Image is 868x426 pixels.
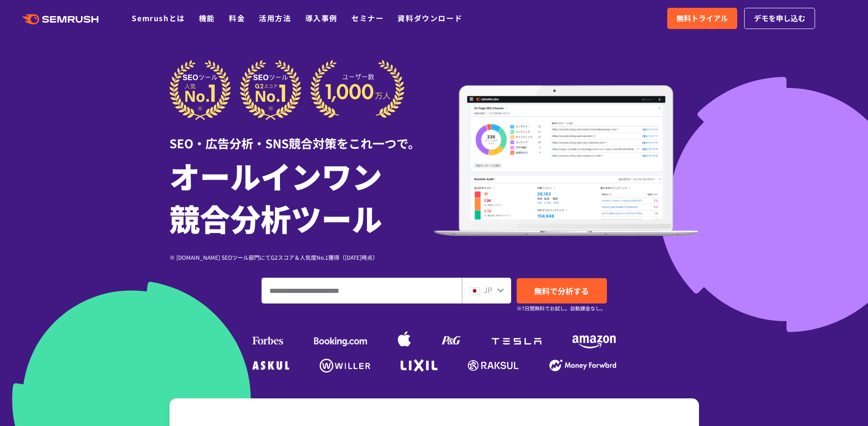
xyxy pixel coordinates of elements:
[667,8,737,29] a: 無料トライアル
[484,284,492,295] span: JP
[351,12,384,23] a: セミナー
[754,12,805,24] span: デモを申し込む
[169,154,434,239] h1: オールインワン 競合分析ツール
[169,253,434,262] div: ※ [DOMAIN_NAME] SEOツール部門にてG2スコア＆人気度No.1獲得（[DATE]時点）
[517,304,606,313] small: ※7日間無料でお試し。自動課金なし。
[132,12,185,23] a: Semrushとは
[262,278,461,303] input: ドメイン、キーワードまたはURLを入力してください
[199,12,215,23] a: 機能
[676,12,728,24] span: 無料トライアル
[259,12,291,23] a: 活用方法
[229,12,245,23] a: 料金
[517,278,607,303] a: 無料で分析する
[169,120,434,152] div: SEO・広告分析・SNS競合対策をこれ一つで。
[744,8,815,29] a: デモを申し込む
[397,12,462,23] a: 資料ダウンロード
[534,285,589,297] span: 無料で分析する
[305,12,338,23] a: 導入事例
